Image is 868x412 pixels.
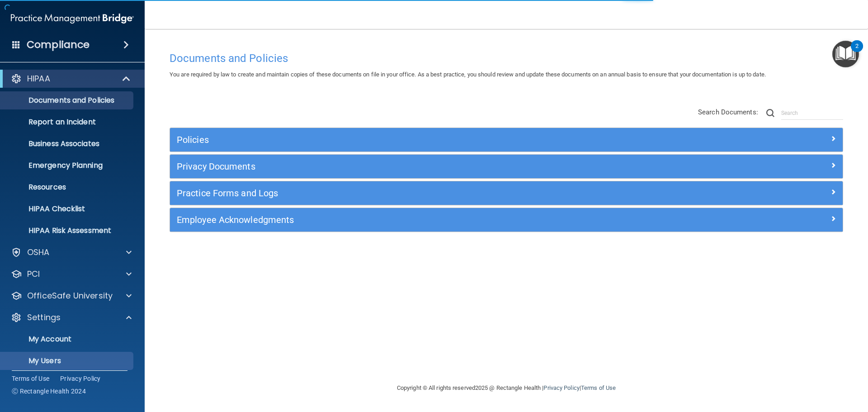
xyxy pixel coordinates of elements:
[543,384,579,391] a: Privacy Policy
[6,183,129,192] p: Resources
[766,109,774,117] img: ic-search.3b580494.png
[855,46,859,58] div: 2
[177,186,836,200] a: Practice Forms and Logs
[177,215,668,225] h5: Employee Acknowledgments
[177,188,668,198] h5: Practice Forms and Logs
[170,71,766,78] span: You are required by law to create and maintain copies of these documents on file in your office. ...
[832,41,859,67] button: Open Resource Center, 2 new notifications
[12,387,86,396] span: Ⓒ Rectangle Health 2024
[6,204,129,213] p: HIPAA Checklist
[11,73,131,84] a: HIPAA
[60,374,101,383] a: Privacy Policy
[6,96,129,105] p: Documents and Policies
[27,247,50,258] p: OSHA
[11,312,132,323] a: Settings
[177,159,836,174] a: Privacy Documents
[177,161,668,171] h5: Privacy Documents
[341,374,671,403] div: Copyright © All rights reserved 2025 @ Rectangle Health | |
[581,384,616,391] a: Terms of Use
[6,335,129,344] p: My Account
[6,356,129,365] p: My Users
[177,135,668,145] h5: Policies
[6,161,129,170] p: Emergency Planning
[11,290,132,301] a: OfficeSafe University
[27,290,113,301] p: OfficeSafe University
[177,213,836,227] a: Employee Acknowledgments
[27,312,61,323] p: Settings
[27,38,90,51] h4: Compliance
[781,106,843,120] input: Search
[11,269,132,279] a: PCI
[6,118,129,127] p: Report an Incident
[12,374,49,383] a: Terms of Use
[177,133,836,147] a: Policies
[11,247,132,258] a: OSHA
[170,52,843,64] h4: Documents and Policies
[11,9,134,28] img: PMB logo
[27,73,50,84] p: HIPAA
[698,108,758,116] span: Search Documents:
[6,139,129,148] p: Business Associates
[27,269,40,279] p: PCI
[6,226,129,235] p: HIPAA Risk Assessment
